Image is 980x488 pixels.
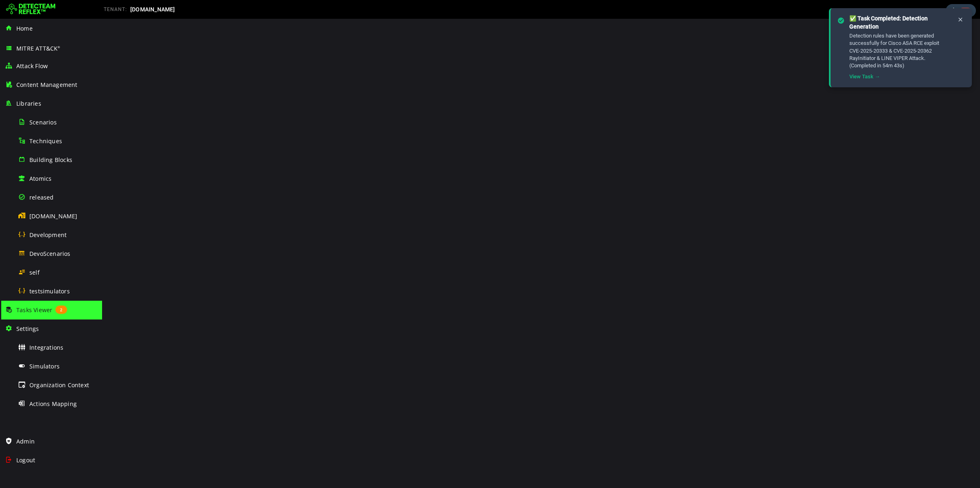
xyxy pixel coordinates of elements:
[6,3,56,16] img: Detecteam logo
[16,24,33,32] span: Home
[29,287,70,295] span: testsimulators
[16,44,60,52] span: MITRE ATT&CK
[849,73,880,80] a: View Task →
[29,156,72,164] span: Building Blocks
[29,268,40,276] span: self
[29,344,63,351] span: Integrations
[29,381,89,389] span: Organization Context
[56,306,67,314] span: 2
[29,137,62,145] span: Techniques
[16,456,35,464] span: Logout
[946,4,976,17] div: Task Notifications
[29,212,78,220] span: [DOMAIN_NAME]
[29,118,57,126] span: Scenarios
[16,437,35,445] span: Admin
[16,100,41,107] span: Libraries
[29,362,60,370] span: Simulators
[16,81,78,89] span: Content Management
[29,175,51,182] span: Atomics
[58,45,60,49] sup: ®
[29,250,71,257] span: DevoScenarios
[849,15,951,31] div: ✅ Task Completed: Detection Generation
[16,306,52,314] span: Tasks Viewer
[16,325,39,333] span: Settings
[29,400,77,408] span: Actions Mapping
[130,6,175,13] span: [DOMAIN_NAME]
[16,62,48,70] span: Attack Flow
[104,7,127,12] span: TENANT:
[29,193,54,201] span: released
[849,32,951,69] div: Detection rules have been generated successfully for Cisco ASA RCE exploit CVE-2025-20333 & CVE-2...
[960,8,971,14] span: 2
[29,231,67,239] span: Development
